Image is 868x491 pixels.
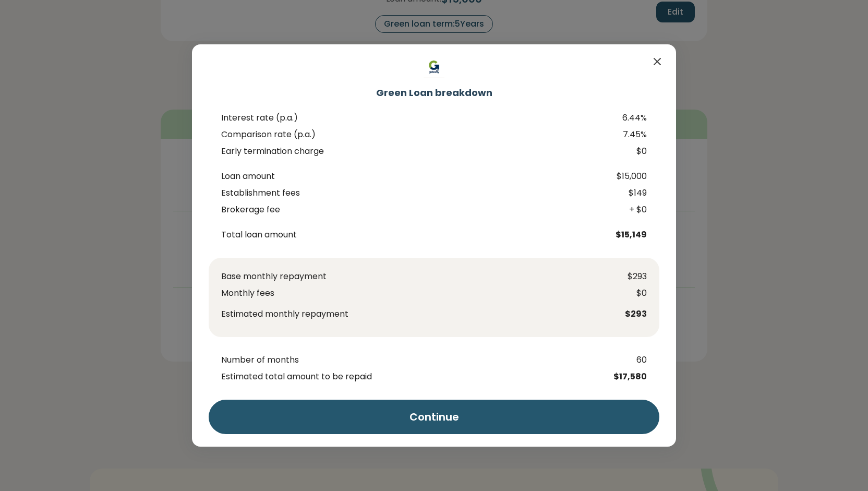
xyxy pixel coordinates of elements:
[607,354,659,366] span: 60
[595,287,647,300] span: $0
[221,270,595,283] span: Base monthly repayment
[221,128,607,141] span: Comparison rate (p.a.)
[221,229,607,241] span: Total loan amount
[209,400,659,434] button: Continue
[397,57,471,78] img: Lender Logo
[221,370,607,383] span: Estimated total amount to be repaid
[607,112,659,124] span: 6.44%
[221,170,607,183] span: Loan amount
[209,86,659,99] h2: Green Loan breakdown
[221,308,595,320] span: Estimated monthly repayment
[607,170,659,183] span: $15,000
[607,370,659,383] span: $17,580
[607,229,659,241] span: $15,149
[607,203,659,216] span: + $0
[607,128,659,141] span: 7.45%
[607,145,659,158] span: $0
[607,187,659,199] span: $149
[221,145,607,158] span: Early termination charge
[221,354,607,366] span: Number of months
[221,187,607,199] span: Establishment fees
[221,203,607,216] span: Brokerage fee
[595,308,647,320] span: $293
[221,112,607,124] span: Interest rate (p.a.)
[651,55,664,68] button: Close
[595,270,647,283] span: $293
[221,287,595,300] span: Monthly fees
